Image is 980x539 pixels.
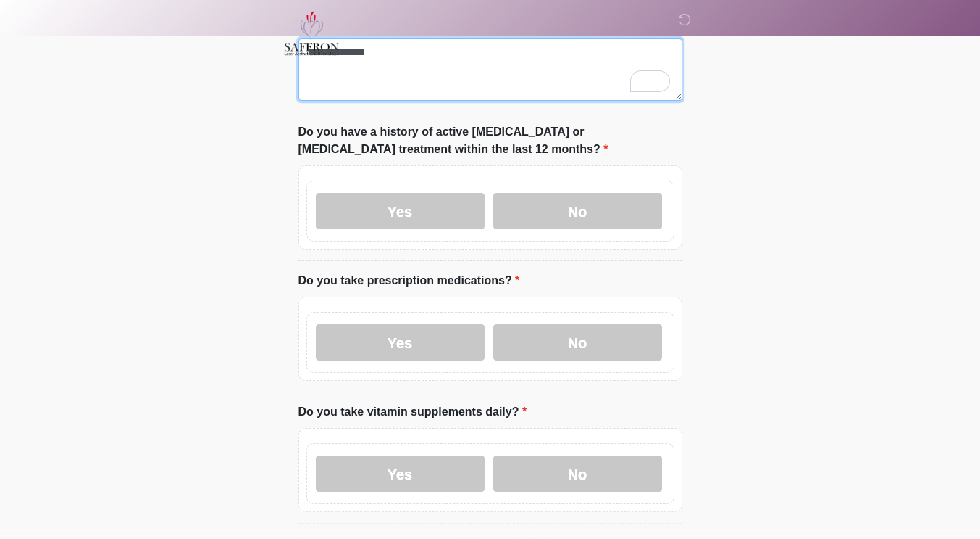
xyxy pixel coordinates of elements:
label: No [493,324,662,361]
label: Do you take vitamin supplements daily? [298,403,527,421]
label: No [493,193,662,229]
label: Yes [316,193,485,229]
label: Do you have a history of active [MEDICAL_DATA] or [MEDICAL_DATA] treatment within the last 12 mon... [298,123,682,158]
label: Do you take prescription medications? [298,272,520,289]
label: Yes [316,324,485,361]
textarea: To enrich screen reader interactions, please activate Accessibility in Grammarly extension settings [298,38,682,101]
label: Yes [316,456,485,492]
label: No [493,456,662,492]
img: Saffron Laser Aesthetics and Medical Spa Logo [284,11,340,56]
